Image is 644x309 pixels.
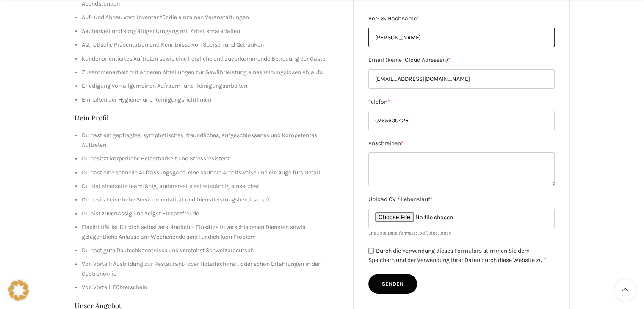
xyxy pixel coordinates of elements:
label: Anschreiben [368,139,555,148]
li: Von Vorteil: Führerschein [82,283,341,292]
li: Du besitzt eine hohe Servicementalität und Dienstleistungsbereitschaft [82,195,341,204]
li: Du besitzt körperliche Belastbarkeit und Stressresistenz [82,154,341,163]
label: Vor- & Nachname [368,14,555,23]
li: Sauberkeit und sorgfältiger Umgang mit Arbeitsmaterialien [82,27,341,36]
li: Du hast gute Deutschkenntnisse und verstehst Schweizerdeutsch [82,246,341,255]
li: Auf- und Abbau vom Inventar für die einzelnen Veranstaltungen [82,13,341,22]
li: Du bist einerseits teamfähig, andererseits selbstständig einsetzbar [82,182,341,191]
li: Du hast ein gepflegtes, symphytisches, freundliches, aufgeschlossenes und kompetentes Auftreten [82,131,341,150]
li: Erledigung von allgemeinen Aufräum- und Reinigungsarbeiten [82,81,341,91]
label: Telefon [368,97,555,107]
li: Von Vorteil: Ausbildung zur Restaurant- oder Hotelfachkraft oder schon Erfahrungen in der Gastron... [82,259,341,279]
li: Du bist zuverlässig und zeigst Einsatzfreude [82,209,341,218]
label: Email (keine iCloud Adressen) [368,55,555,65]
li: Zusammenarbeit mit anderen Abteilungen zur Gewährleistung eines reibungslosen Ablaufs [82,68,341,77]
li: Einhalten der Hygiene- und Reinigungsrichtlinien [82,95,341,105]
h2: Dein Profil [75,113,341,122]
li: Ästhetische Präsentation und Kenntnisse von Speisen und Getränken [82,40,341,50]
label: Durch die Verwendung dieses Formulars stimmen Sie dem Speichern und der Verwendung Ihrer Daten du... [368,247,546,264]
small: Erlaubte Dateiformate: .pdf, .doc, .docx [368,230,451,236]
li: Du hast eine schnelle Auffassungsgabe, eine saubere Arbeitsweise und ein Auge fürs Detail [82,168,341,177]
li: kundenorientiertes Auftreten sowie eine herzliche und zuvorkommende Betreuung der Gäste [82,54,341,63]
a: Scroll to top button [614,279,636,301]
li: Flexibilität ist für dich selbstverständlich – Einsätze in verschiedenen Diensten sowie gelegentl... [82,223,341,242]
label: Upload CV / Lebenslauf [368,195,555,204]
input: Senden [368,274,417,294]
